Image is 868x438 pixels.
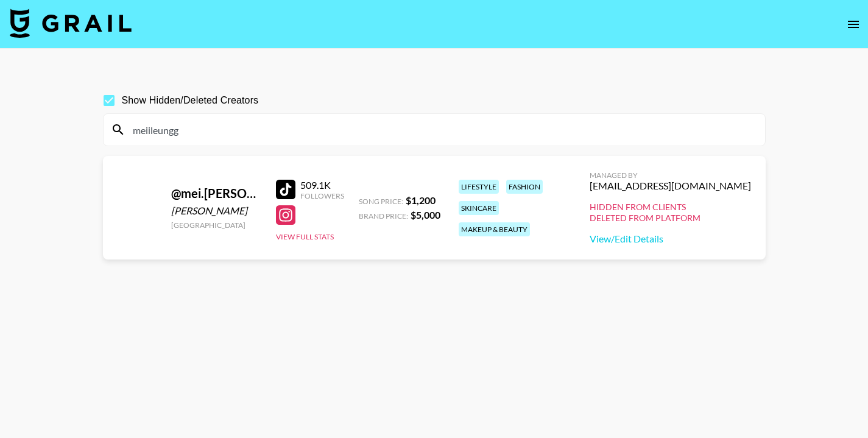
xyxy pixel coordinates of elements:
a: View/Edit Details [590,233,751,245]
strong: $ 5,000 [411,209,440,221]
span: Show Hidden/Deleted Creators [122,93,259,108]
div: [PERSON_NAME] [171,205,261,217]
div: 509.1K [300,179,344,191]
div: Managed By [590,171,751,180]
div: [EMAIL_ADDRESS][DOMAIN_NAME] [590,180,751,192]
div: @ mei.[PERSON_NAME] [171,186,261,201]
input: Search by User Name [125,120,758,140]
div: [GEOGRAPHIC_DATA] [171,221,261,230]
div: Followers [300,191,344,200]
button: View Full Stats [276,232,334,241]
div: makeup & beauty [459,222,530,236]
button: open drawer [841,12,866,37]
span: Brand Price: [359,211,408,221]
div: skincare [459,201,499,215]
span: Song Price: [359,197,403,206]
strong: $ 1,200 [406,194,436,206]
div: lifestyle [459,180,499,194]
div: Hidden from Clients [590,202,751,213]
div: fashion [506,180,543,194]
img: Grail Talent [10,9,132,38]
div: Deleted from Platform [590,213,751,224]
